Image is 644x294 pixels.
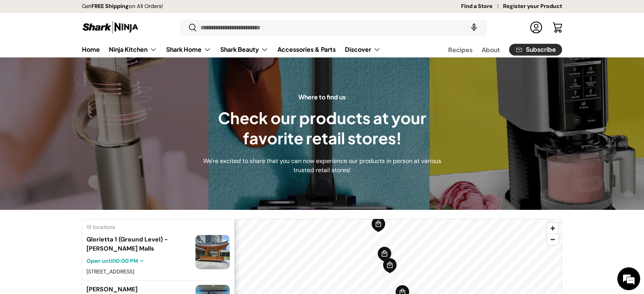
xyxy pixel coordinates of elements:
button: Zoom out [547,234,558,245]
span: Open until [87,257,138,264]
a: Subscribe [509,44,562,56]
summary: Discover [340,42,385,57]
div: Map marker [383,258,397,274]
a: Recipes [448,42,473,57]
a: Find a Store [461,2,503,11]
a: Ninja Kitchen [109,42,157,57]
strong: FREE Shipping [91,3,129,10]
time: 10:00 PM [114,257,138,264]
summary: Shark Home [162,42,216,57]
span: Subscribe [526,46,556,53]
img: Shark Ninja Philippines [82,20,139,35]
span: [STREET_ADDRESS] [87,268,134,275]
div: Glorietta 1 (Ground Level) - [PERSON_NAME] Malls [87,235,191,253]
a: Discover [345,42,381,57]
a: Shark Home [166,42,211,57]
button: Zoom in [547,223,558,234]
div: Map marker [377,246,392,262]
nav: Primary [82,42,381,57]
a: Register your Product [503,2,562,11]
nav: Secondary [430,42,562,57]
img: Glorietta 1 (Ground Level) - Ayala Malls [195,235,230,269]
a: About [482,42,500,57]
a: Accessories & Parts [277,42,336,57]
p: Get on All Orders! [82,2,163,11]
summary: Ninja Kitchen [104,42,162,57]
summary: Shark Beauty [216,42,273,57]
p: We're excited to share that you can now experience our products in person at various trusted reta... [202,157,442,175]
a: Home [82,42,100,57]
p: Where to find us [202,93,442,102]
div: Map marker [371,217,386,233]
a: Shark Beauty [220,42,268,57]
div: 19 locations [82,219,234,231]
speech-search-button: Search by voice [462,19,486,36]
h1: Check our products at your favorite retail stores! [202,108,442,149]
